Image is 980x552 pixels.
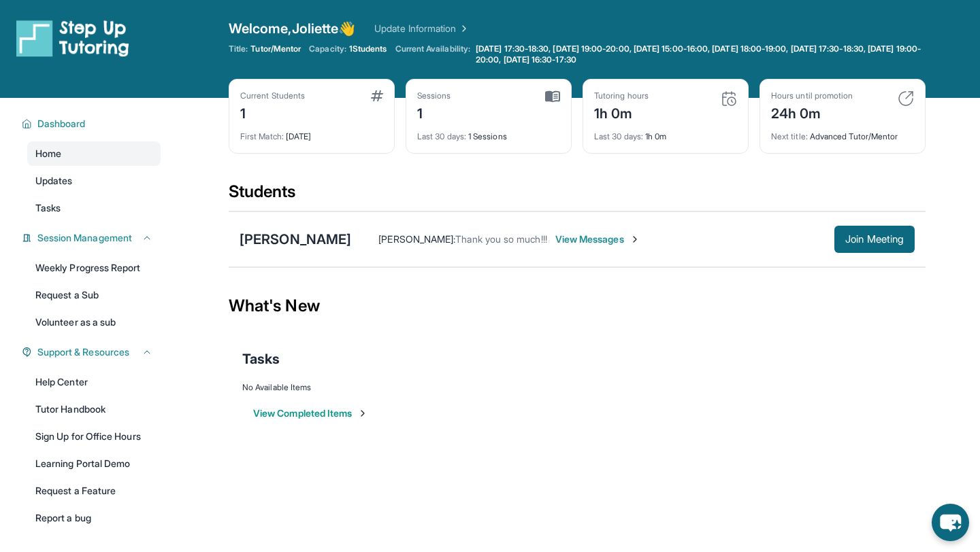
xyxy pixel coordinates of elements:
button: chat-button [932,504,969,541]
a: Help Center [27,370,161,394]
span: Tutor/Mentor [250,44,301,54]
span: Thank you so much!!! [455,233,546,245]
div: What's New [229,276,926,336]
span: 1 Students [349,44,387,54]
div: 24h 0m [771,101,853,123]
div: [PERSON_NAME] [240,230,351,249]
a: Weekly Progress Report [27,256,161,280]
div: 1 [417,101,451,123]
a: [DATE] 17:30-18:30, [DATE] 19:00-20:00, [DATE] 15:00-16:00, [DATE] 18:00-19:00, [DATE] 17:30-18:3... [473,44,926,65]
a: Sign Up for Office Hours [27,424,161,449]
span: View Messages [555,232,640,246]
a: Report a bug [27,506,161,530]
span: Tasks [242,349,280,368]
span: Welcome, Joliette 👋 [229,19,355,38]
button: Dashboard [32,117,152,131]
div: 1h 0m [594,123,737,142]
span: Join Meeting [845,235,904,243]
a: Tasks [27,196,161,220]
div: Sessions [417,90,451,101]
div: 1 Sessions [417,123,560,142]
a: Update Information [374,22,470,35]
span: Session Management [37,231,132,245]
span: [PERSON_NAME] : [378,233,455,245]
span: Tasks [35,201,61,215]
div: Students [229,181,926,211]
div: 1h 0m [594,101,649,123]
span: Last 30 days : [594,131,643,141]
a: Request a Feature [27,479,161,503]
span: Dashboard [37,117,86,131]
img: card [721,90,737,107]
div: No Available Items [242,382,912,393]
a: Updates [27,169,161,193]
div: [DATE] [240,123,383,142]
span: Current Availability: [395,44,470,65]
span: Home [35,147,61,160]
a: Volunteer as a sub [27,310,161,334]
div: 1 [240,101,305,123]
a: Tutor Handbook [27,397,161,421]
span: Capacity: [309,44,346,54]
a: Learning Portal Demo [27,451,161,476]
div: Hours until promotion [771,90,853,101]
span: Support & Resources [37,345,129,359]
span: First Match : [240,131,284,141]
button: Support & Resources [32,345,152,359]
span: Title: [229,44,248,54]
img: Chevron Right [456,22,470,35]
div: Current Students [240,90,305,101]
span: Last 30 days : [417,131,466,141]
a: Home [27,141,161,166]
img: card [371,90,383,101]
span: Updates [35,174,73,188]
img: logo [16,19,129,57]
span: [DATE] 17:30-18:30, [DATE] 19:00-20:00, [DATE] 15:00-16:00, [DATE] 18:00-19:00, [DATE] 17:30-18:3... [476,44,923,65]
div: Advanced Tutor/Mentor [771,123,914,142]
img: card [545,90,560,103]
img: Chevron-Right [630,234,640,245]
button: Join Meeting [834,226,915,253]
a: Request a Sub [27,283,161,307]
span: Next title : [771,131,808,141]
button: View Completed Items [253,407,368,420]
img: card [898,90,914,107]
div: Tutoring hours [594,90,649,101]
button: Session Management [32,231,152,245]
